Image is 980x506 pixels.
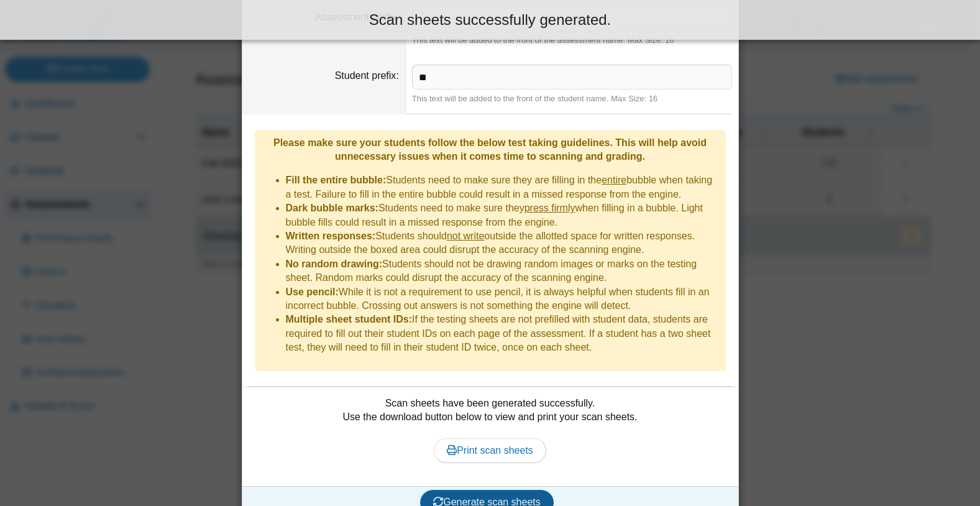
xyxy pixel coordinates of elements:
u: entire [602,175,626,185]
b: Fill the entire bubble: [286,175,387,185]
li: Students need to make sure they are filling in the bubble when taking a test. Failure to fill in ... [286,173,720,201]
div: Scan sheets successfully generated. [9,9,971,30]
div: This text will be added to the front of the assessment name. Max Size: 16 [412,35,732,46]
b: Dark bubble marks: [286,203,378,213]
div: Scan sheets have been generated successfully. Use the download button below to view and print you... [249,397,732,477]
li: Students should not be drawing random images or marks on the testing sheet. Random marks could di... [286,257,720,285]
u: not write [447,231,484,241]
b: Use pencil: [286,287,339,297]
u: press firmly [524,203,575,213]
b: Please make sure your students follow the below test taking guidelines. This will help avoid unne... [273,137,707,162]
b: Multiple sheet student IDs: [286,314,413,324]
li: Students need to make sure they when filling in a bubble. Light bubble fills could result in a mi... [286,201,720,229]
span: Print scan sheets [447,445,533,456]
div: This text will be added to the front of the student name. Max Size: 16 [412,93,732,104]
b: Written responses: [286,231,376,241]
label: Student prefix [335,70,399,81]
li: If the testing sheets are not prefilled with student data, students are required to fill out thei... [286,313,720,354]
a: Print scan sheets [434,438,546,463]
li: Students should outside the allotted space for written responses. Writing outside the boxed area ... [286,229,720,257]
li: While it is not a requirement to use pencil, it is always helpful when students fill in an incorr... [286,285,720,313]
b: No random drawing: [286,259,383,269]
